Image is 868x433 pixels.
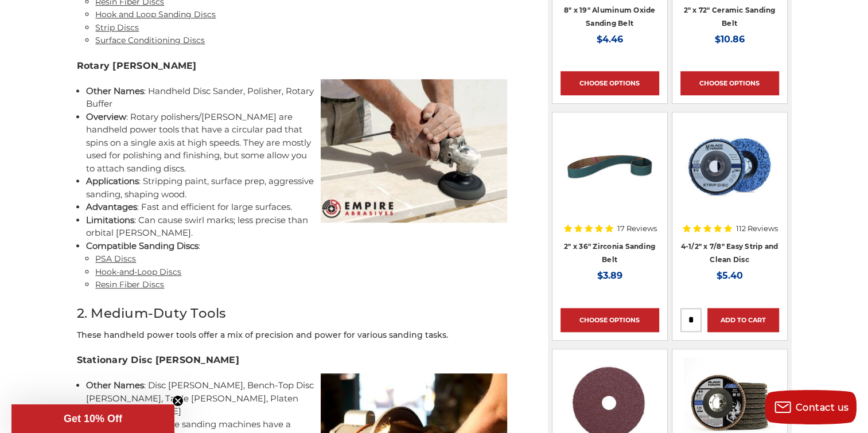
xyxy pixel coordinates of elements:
li: : Disc [PERSON_NAME], Bench-Top Disc [PERSON_NAME], Table [PERSON_NAME], Platen Disc [PERSON_NAME] [86,379,507,418]
span: $5.40 [717,270,743,281]
strong: Advantages [86,201,137,212]
a: PSA Discs [95,253,136,264]
img: Rotary Sander/Polisher Tool [321,79,507,223]
strong: Other Names [86,380,144,391]
strong: Other Names [86,85,144,96]
h3: Rotary [PERSON_NAME] [77,59,507,73]
a: Hook and Loop Sanding Discs [95,9,216,19]
button: Contact us [765,390,857,424]
li: : Handheld Disc Sander, Polisher, Rotary Buffer [86,85,507,111]
a: Choose Options [560,308,659,332]
a: 8" x 19" Aluminum Oxide Sanding Belt [564,6,656,28]
span: Get 10% Off [64,413,122,424]
p: These handheld power tools offer a mix of precision and power for various sanding tasks. [77,329,507,341]
button: Close teaser [172,395,184,407]
h2: 2. Medium-Duty Tools [77,303,507,323]
a: Surface Conditioning Discs [95,35,205,45]
li: : Can cause swirl marks; less precise than orbital [PERSON_NAME]. [86,214,507,240]
h3: Stationary Disc [PERSON_NAME] [77,353,507,367]
li: : [86,240,507,291]
strong: Compatible Sanding Discs [86,240,198,251]
a: Strip Discs [95,22,139,33]
a: 2" x 36" Zirconia Pipe Sanding Belt [560,120,659,219]
span: 112 Reviews [736,225,778,232]
li: : Stripping paint, surface prep, aggressive sanding, shaping wood. [86,175,507,201]
span: $10.86 [715,34,745,45]
a: Choose Options [560,71,659,95]
a: 2" x 36" Zirconia Sanding Belt [564,242,655,264]
strong: Limitations [86,214,134,225]
a: Choose Options [680,71,779,95]
a: Add to Cart [707,308,779,332]
li: : Rotary polishers/[PERSON_NAME] are handheld power tools that have a circular pad that spins on ... [86,111,507,175]
span: $3.89 [597,270,622,281]
div: Get 10% OffClose teaser [11,404,174,433]
a: 2" x 72" Ceramic Sanding Belt [684,6,776,28]
span: $4.46 [597,34,623,45]
span: 17 Reviews [617,225,657,232]
img: 2" x 36" Zirconia Pipe Sanding Belt [564,120,656,212]
a: Hook-and-Loop Discs [95,267,181,277]
a: Resin Fiber Discs [95,279,164,290]
strong: Overview [86,111,126,122]
li: : Fast and efficient for large surfaces. [86,201,507,214]
a: 4-1/2" x 7/8" Easy Strip and Clean Disc [680,120,779,219]
span: Contact us [796,402,849,413]
a: 4-1/2" x 7/8" Easy Strip and Clean Disc [681,242,779,264]
img: 4-1/2" x 7/8" Easy Strip and Clean Disc [680,120,779,212]
strong: Applications [86,175,139,186]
